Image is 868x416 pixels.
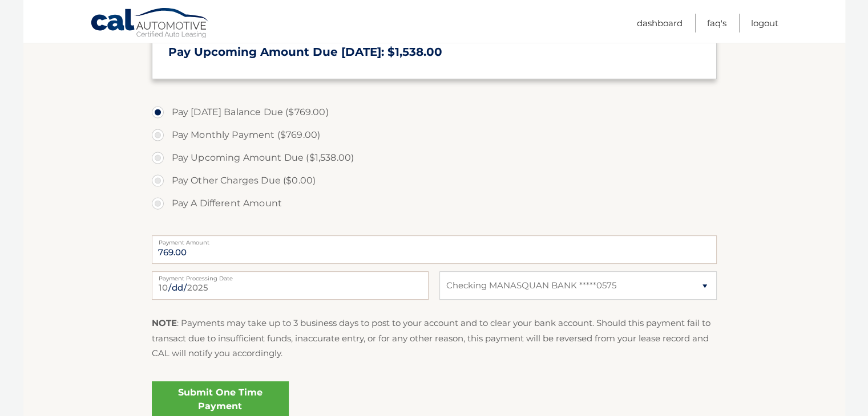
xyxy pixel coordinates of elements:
label: Pay Other Charges Due ($0.00) [152,169,717,192]
label: Pay [DATE] Balance Due ($769.00) [152,101,717,124]
a: Logout [751,14,778,32]
input: Payment Date [152,271,429,300]
input: Payment Amount [152,235,717,264]
a: Dashboard [637,14,683,32]
label: Pay A Different Amount [152,192,717,215]
label: Payment Amount [152,235,717,244]
h3: Pay Upcoming Amount Due [DATE]: $1,538.00 [168,45,700,59]
label: Pay Upcoming Amount Due ($1,538.00) [152,146,717,169]
label: Pay Monthly Payment ($769.00) [152,124,717,146]
p: : Payments may take up to 3 business days to post to your account and to clear your bank account.... [152,316,717,361]
a: Cal Automotive [90,7,210,40]
strong: NOTE [152,317,177,328]
a: FAQ's [707,14,726,32]
label: Payment Processing Date [152,271,429,280]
